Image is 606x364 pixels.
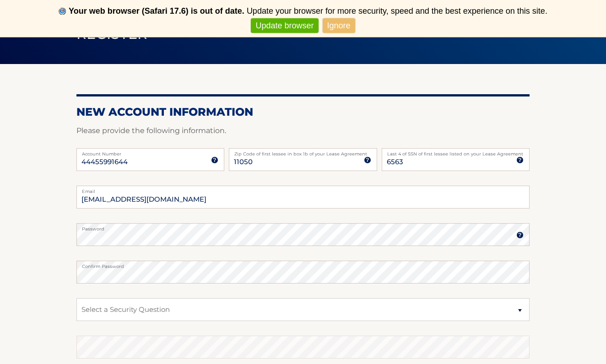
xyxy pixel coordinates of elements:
label: Account Number [76,148,224,155]
label: Last 4 of SSN of first lessee listed on your Lease Agreement [382,148,530,155]
label: Zip Code of first lessee in box 1b of your Lease Agreement [229,148,377,155]
input: SSN or EIN (last 4 digits only) [382,148,530,171]
img: tooltip.svg [211,156,218,164]
input: Email [76,186,530,209]
p: Please provide the following information. [76,124,530,137]
input: Account Number [76,148,224,171]
span: Update your browser for more security, speed and the best experience on this site. [247,6,547,16]
img: tooltip.svg [364,156,371,164]
img: tooltip.svg [516,156,524,164]
h2: New Account Information [76,105,530,119]
label: Confirm Password [76,261,530,268]
label: Password [76,223,530,230]
input: Zip Code [229,148,377,171]
label: Email [76,186,530,193]
a: Update browser [251,18,318,33]
a: Ignore [323,18,355,33]
b: Your web browser (Safari 17.6) is out of date. [69,6,244,16]
img: tooltip.svg [516,231,524,239]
